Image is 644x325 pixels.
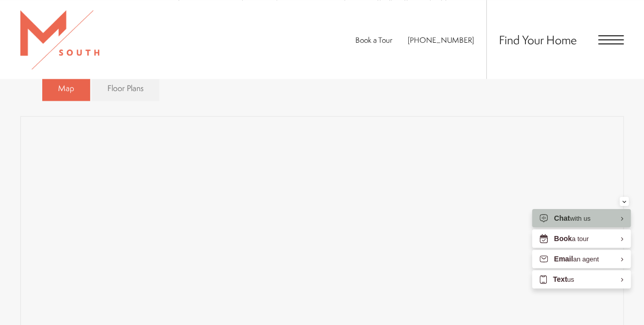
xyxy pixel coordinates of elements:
[408,35,474,45] span: [PHONE_NUMBER]
[58,82,74,94] span: Map
[408,35,474,45] a: Call Us at 813-570-8014
[20,10,99,69] img: MSouth
[499,32,577,48] a: Find Your Home
[355,35,393,45] a: Book a Tour
[598,35,624,44] button: Open Menu
[107,82,144,94] span: Floor Plans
